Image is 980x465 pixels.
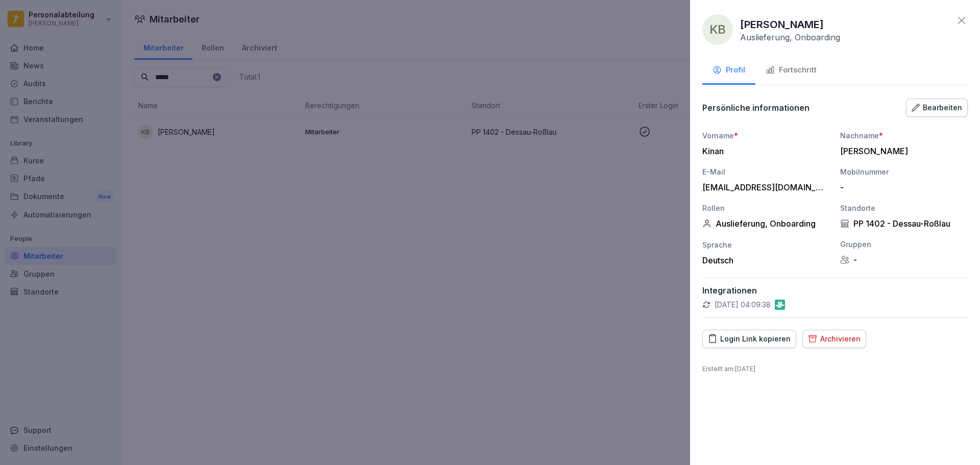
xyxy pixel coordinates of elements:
p: Auslieferung, Onboarding [740,32,840,42]
div: E-Mail [702,166,830,177]
p: [PERSON_NAME] [740,17,824,32]
p: Persönliche informationen [702,103,810,113]
button: Login Link kopieren [702,330,796,348]
div: Gruppen [840,239,968,250]
div: Auslieferung, Onboarding [702,218,830,229]
div: [EMAIL_ADDRESS][DOMAIN_NAME] [702,182,825,192]
div: Nachname [840,130,968,141]
button: Fortschritt [755,57,827,85]
div: - [840,255,968,265]
p: Erstellt am : [DATE] [702,364,968,374]
div: Bearbeiten [912,102,962,113]
div: Sprache [702,239,830,250]
div: Vorname [702,130,830,141]
div: Archivieren [808,333,861,345]
button: Archivieren [802,330,866,348]
p: [DATE] 04:09:38 [715,300,771,310]
div: - [840,182,963,192]
div: Kinan [702,146,825,156]
img: gastromatic.png [775,300,785,310]
div: Standorte [840,203,968,213]
div: Login Link kopieren [708,333,791,345]
div: Fortschritt [766,64,817,76]
div: Rollen [702,203,830,213]
div: Profil [713,64,745,76]
p: Integrationen [702,285,968,296]
div: PP 1402 - Dessau-Roßlau [840,218,968,229]
button: Bearbeiten [906,99,968,117]
div: KB [702,14,733,45]
div: Deutsch [702,255,830,265]
div: Mobilnummer [840,166,968,177]
button: Profil [702,57,755,85]
div: [PERSON_NAME] [840,146,963,156]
